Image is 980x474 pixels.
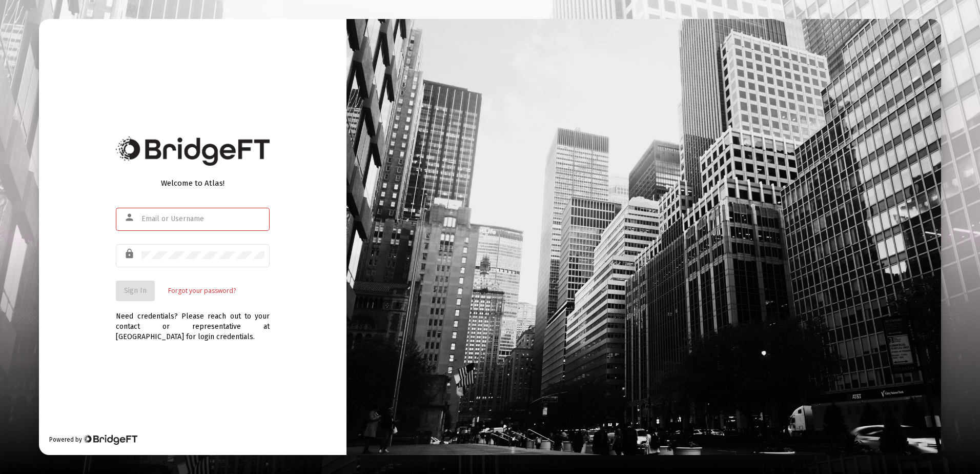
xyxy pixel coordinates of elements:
[49,434,137,445] div: Powered by
[116,281,155,301] button: Sign In
[83,434,137,445] img: Bridge Financial Technology Logo
[141,215,264,223] input: Email or Username
[124,286,147,295] span: Sign In
[124,211,136,224] mat-icon: person
[116,136,270,166] img: Bridge Financial Technology Logo
[116,301,270,342] div: Need credentials? Please reach out to your contact or representative at [GEOGRAPHIC_DATA] for log...
[116,178,270,188] div: Welcome to Atlas!
[124,248,136,260] mat-icon: lock
[168,286,236,296] a: Forgot your password?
